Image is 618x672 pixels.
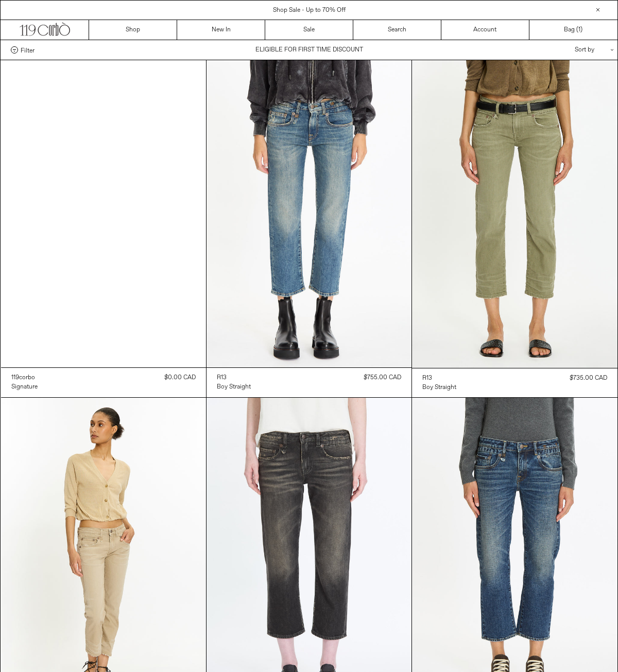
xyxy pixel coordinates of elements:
[364,373,401,382] div: $755.00 CAD
[422,374,456,383] a: R13
[21,46,35,54] span: Filter
[529,20,617,40] a: Bag ()
[514,40,607,60] div: Sort by
[578,26,580,34] span: 1
[441,20,529,40] a: Account
[11,373,38,382] a: 119corbo
[11,382,38,392] a: Signature
[217,373,251,382] a: R13
[1,60,206,367] img: Signature
[353,20,441,40] a: Search
[570,374,607,383] div: $735.00 CAD
[412,60,617,368] img: R13 Boy Straight
[11,374,35,382] div: 119corbo
[422,383,456,392] div: Boy Straight
[207,60,411,367] img: R13 Boy Straight in kelly stretch
[217,382,251,392] a: Boy Straight
[422,374,432,383] div: R13
[578,25,582,34] span: )
[217,374,227,382] div: R13
[422,383,456,392] a: Boy Straight
[164,373,196,382] div: $0.00 CAD
[89,20,177,40] a: Shop
[265,20,353,40] a: Sale
[177,20,265,40] a: New In
[273,6,346,14] a: Shop Sale - Up to 70% Off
